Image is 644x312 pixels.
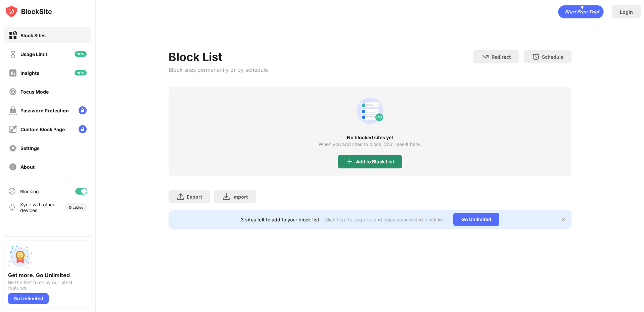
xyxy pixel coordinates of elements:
div: Disabled [69,205,83,209]
div: Click here to upgrade and enjoy an unlimited block list. [325,217,445,222]
div: Custom Block Page [20,126,65,132]
div: No blocked sites yet [169,135,571,140]
div: When you add sites to block, you’ll see it here. [319,142,421,147]
div: Go Unlimited [453,213,499,226]
div: Redirect [492,54,511,60]
div: Focus Mode [20,89,49,95]
div: 3 sites left to add to your block list. [241,217,321,222]
div: Go Unlimited [8,293,49,304]
div: animation [558,5,604,18]
div: Block Sites [20,33,46,38]
div: Insights [20,70,39,76]
div: Blocking [20,189,39,194]
div: Schedule [542,54,563,60]
div: Password Protection [20,108,69,113]
img: password-protection-off.svg [9,106,17,115]
img: x-button.svg [561,217,566,222]
img: lock-menu.svg [79,125,87,133]
img: new-icon.svg [75,70,87,75]
img: blocking-icon.svg [8,187,16,195]
div: Be the first to enjoy our latest features [8,280,87,291]
img: insights-off.svg [9,69,17,77]
img: about-off.svg [9,163,17,171]
div: About [20,164,35,170]
img: settings-off.svg [9,144,17,152]
div: Usage Limit [20,51,47,57]
div: Block sites permanently or by schedule [169,66,268,73]
div: Import [232,194,248,200]
div: Get more. Go Unlimited [8,272,87,278]
img: lock-menu.svg [79,106,87,114]
div: Block List [169,50,268,64]
img: new-icon.svg [75,51,87,57]
img: focus-off.svg [9,88,17,96]
div: Export [187,194,202,200]
div: Add to Block List [356,159,394,164]
div: Login [620,9,633,15]
div: Sync with other devices [20,202,55,213]
img: customize-block-page-off.svg [9,125,17,134]
img: sync-icon.svg [8,203,16,211]
div: animation [354,95,386,127]
img: logo-blocksite.svg [5,5,52,18]
div: Settings [20,145,40,151]
img: block-on.svg [9,31,17,40]
img: time-usage-off.svg [9,50,17,58]
img: push-unlimited.svg [8,245,32,269]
